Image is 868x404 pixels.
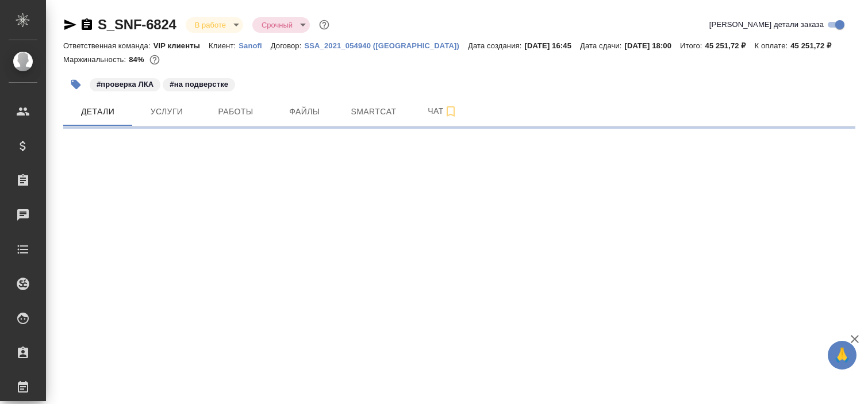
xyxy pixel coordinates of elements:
p: Маржинальность: [63,55,129,64]
span: Smartcat [346,105,401,119]
p: [DATE] 16:45 [524,41,580,50]
p: Ответственная команда: [63,41,153,50]
a: S_SNF-6824 [98,17,176,32]
button: Скопировать ссылку для ЯМессенджера [63,18,77,32]
button: Скопировать ссылку [80,18,94,32]
p: Дата создания: [468,41,524,50]
p: Клиент: [209,41,239,50]
span: Услуги [139,105,194,119]
div: В работе [252,17,310,33]
p: VIP клиенты [153,41,209,50]
p: [DATE] 18:00 [624,41,680,50]
div: В работе [186,17,243,33]
p: 84% [129,55,147,64]
p: Итого: [680,41,705,50]
p: Дата сдачи: [580,41,624,50]
span: Файлы [277,105,332,119]
p: Договор: [271,41,305,50]
span: Детали [70,105,125,119]
p: 45 251,72 ₽ [705,41,755,50]
p: 45 251,72 ₽ [790,41,840,50]
span: проверка ЛКА [89,79,162,89]
a: Sanofi [239,40,271,50]
a: SSA_2021_054940 ([GEOGRAPHIC_DATA]) [304,40,468,50]
p: SSA_2021_054940 ([GEOGRAPHIC_DATA]) [304,41,468,50]
button: В работе [191,20,229,30]
span: на подверстке [162,79,236,89]
svg: Подписаться [444,105,458,118]
button: 5915.44 RUB; [147,52,162,67]
span: Чат [415,104,470,118]
p: #проверка ЛКА [97,79,153,90]
p: #на подверстке [170,79,228,90]
button: Добавить тэг [63,72,89,97]
span: [PERSON_NAME] детали заказа [709,19,824,30]
button: Доп статусы указывают на важность/срочность заказа [317,17,332,32]
button: Срочный [258,20,296,30]
p: К оплате: [755,41,791,50]
span: 🙏 [832,343,852,367]
span: Работы [208,105,263,119]
button: 🙏 [828,341,857,370]
p: Sanofi [239,41,271,50]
